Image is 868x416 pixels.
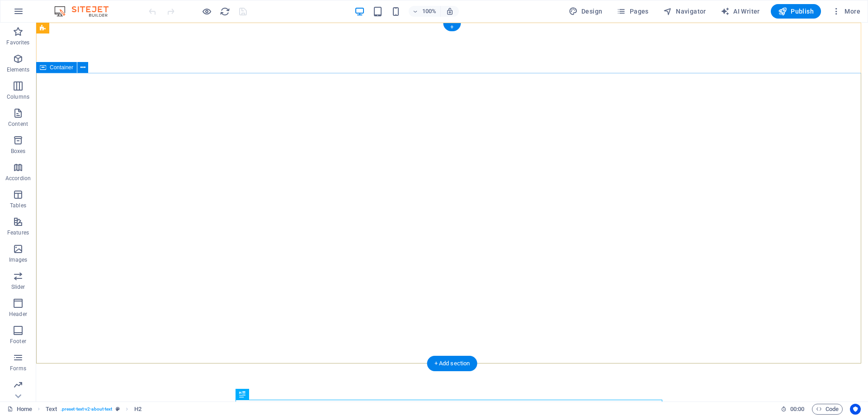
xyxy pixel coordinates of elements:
[565,4,606,19] button: Design
[613,4,652,19] button: Pages
[7,404,32,415] a: Click to cancel selection. Double-click to open Pages
[6,39,29,46] p: Favorites
[778,7,814,16] span: Publish
[8,120,28,128] p: Content
[663,7,706,16] span: Navigator
[781,404,805,415] h6: Session time
[7,93,29,100] p: Columns
[446,7,454,15] i: On resize automatically adjust zoom level to fit chosen device.
[816,404,839,415] span: Code
[46,404,142,415] nav: breadcrumb
[717,4,764,19] button: AI Writer
[5,175,31,182] p: Accordion
[422,6,437,17] h6: 100%
[9,256,28,263] p: Images
[116,406,120,411] i: This element is a customizable preset
[832,7,860,16] span: More
[10,365,26,372] p: Forms
[10,338,26,345] p: Footer
[9,311,27,318] p: Header
[617,7,648,16] span: Pages
[797,406,798,412] span: :
[220,6,230,17] i: Reload page
[50,65,73,70] span: Container
[10,202,26,209] p: Tables
[11,148,26,155] p: Boxes
[569,7,603,16] span: Design
[660,4,710,19] button: Navigator
[565,4,606,19] div: Design (Ctrl+Alt+Y)
[52,6,120,17] img: Editor Logo
[61,404,112,415] span: . preset-text-v2-about-text
[443,23,461,31] div: +
[11,283,25,291] p: Slider
[409,6,441,17] button: 100%
[201,6,212,17] button: Click here to leave preview mode and continue editing
[771,4,821,19] button: Publish
[812,404,843,415] button: Code
[46,404,57,415] span: Click to select. Double-click to edit
[721,7,760,16] span: AI Writer
[7,66,30,73] p: Elements
[219,6,230,17] button: reload
[828,4,864,19] button: More
[427,356,477,371] div: + Add section
[850,404,861,415] button: Usercentrics
[790,404,804,415] span: 00 00
[7,229,29,236] p: Features
[134,404,142,415] span: Click to select. Double-click to edit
